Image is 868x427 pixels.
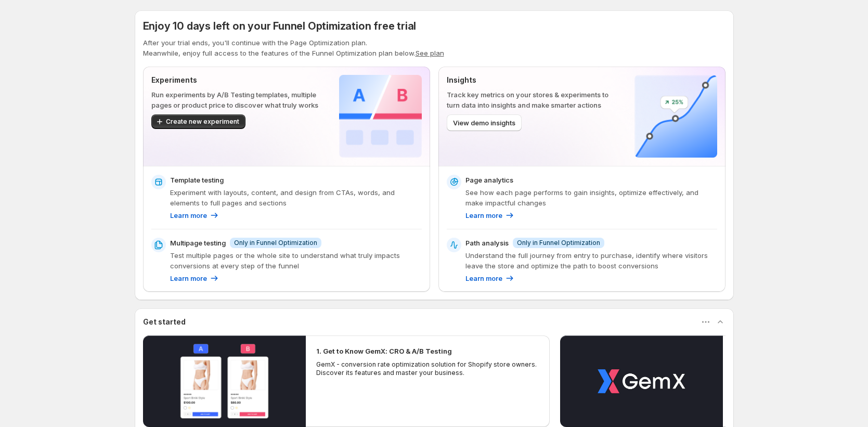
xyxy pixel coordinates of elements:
p: Experiments [151,75,322,85]
button: Create new experiment [151,114,245,129]
span: Create new experiment [166,118,239,126]
button: View demo insights [447,114,522,131]
span: Enjoy 10 days left on your Funnel Optimization free trial [143,20,417,32]
p: Multipage testing [170,238,226,248]
p: Path analysis [465,238,509,248]
span: Only in Funnel Optimization [517,239,600,247]
p: Learn more [465,210,502,221]
a: Learn more [170,210,219,221]
a: Learn more [170,273,219,283]
span: View demo insights [453,118,515,128]
p: Experiment with layouts, content, and design from CTAs, words, and elements to full pages and sec... [170,187,422,208]
p: Page analytics [465,175,513,185]
a: Learn more [465,273,515,283]
p: Run experiments by A/B Testing templates, multiple pages or product price to discover what truly ... [151,89,322,110]
p: Track key metrics on your stores & experiments to turn data into insights and make smarter actions [447,89,618,110]
p: Template testing [170,175,224,185]
p: Learn more [170,210,207,221]
p: Learn more [465,273,502,283]
a: Learn more [465,210,515,221]
button: See plan [416,49,444,57]
p: Insights [447,75,618,85]
button: Play video [143,335,306,427]
p: See how each page performs to gain insights, optimize effectively, and make impactful changes [465,187,717,208]
p: Understand the full journey from entry to purchase, identify where visitors leave the store and o... [465,250,717,271]
span: Only in Funnel Optimization [234,239,317,247]
button: Play video [560,335,723,427]
h3: Get started [143,317,186,327]
img: Insights [634,75,717,158]
h2: 1. Get to Know GemX: CRO & A/B Testing [316,346,452,356]
p: GemX - conversion rate optimization solution for Shopify store owners. Discover its features and ... [316,360,540,377]
p: After your trial ends, you'll continue with the Page Optimization plan. [143,37,726,48]
p: Meanwhile, enjoy full access to the features of the Funnel Optimization plan below. [143,48,726,58]
p: Learn more [170,273,207,283]
p: Test multiple pages or the whole site to understand what truly impacts conversions at every step ... [170,250,422,271]
img: Experiments [339,75,422,158]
